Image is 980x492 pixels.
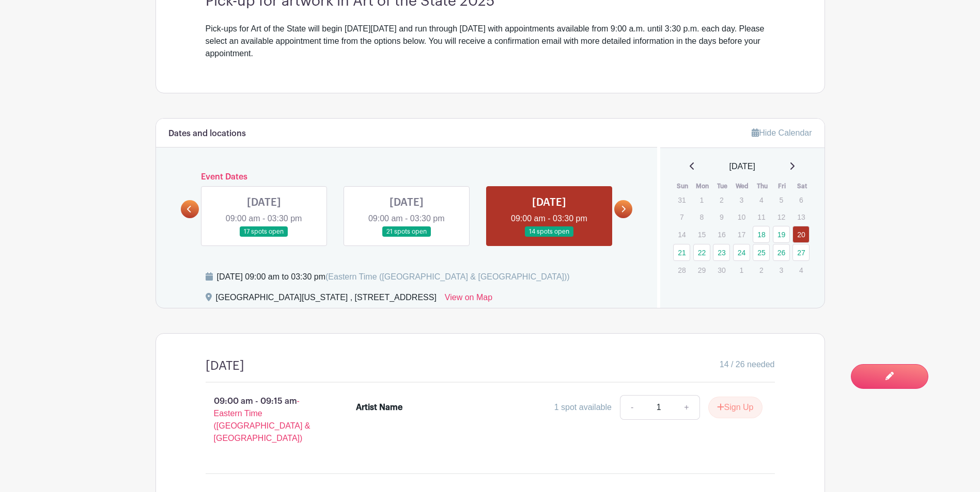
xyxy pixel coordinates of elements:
[325,272,570,281] span: (Eastern Time ([GEOGRAPHIC_DATA] & [GEOGRAPHIC_DATA]))
[673,226,690,242] p: 14
[753,262,770,278] p: 2
[217,271,570,283] div: [DATE] 09:00 am to 03:30 pm
[713,192,730,208] p: 2
[792,226,810,243] a: 20
[693,226,710,242] p: 15
[753,244,770,261] a: 25
[752,128,812,137] a: Hide Calendar
[693,209,710,225] p: 8
[206,358,244,373] h4: [DATE]
[216,291,437,308] div: [GEOGRAPHIC_DATA][US_STATE] , [STREET_ADDRESS]
[792,192,810,208] p: 6
[713,209,730,225] p: 9
[168,129,246,139] h6: Dates and locations
[773,244,790,261] a: 26
[733,192,750,208] p: 3
[189,391,340,449] p: 09:00 am - 09:15 am
[772,181,792,191] th: Fri
[445,291,492,308] a: View on Map
[773,226,790,243] a: 19
[752,181,772,191] th: Thu
[554,401,612,414] div: 1 spot available
[214,397,310,442] span: - Eastern Time ([GEOGRAPHIC_DATA] & [GEOGRAPHIC_DATA])
[792,181,812,191] th: Sat
[673,244,690,261] a: 21
[713,262,730,278] p: 30
[792,244,810,261] a: 27
[792,262,810,278] p: 4
[792,209,810,225] p: 13
[673,262,690,278] p: 28
[620,395,644,420] a: -
[206,23,775,60] div: Pick-ups for Art of the State will begin [DATE][DATE] and run through [DATE] with appointments av...
[199,172,615,182] h6: Event Dates
[693,181,713,191] th: Mon
[693,262,710,278] p: 29
[773,192,790,208] p: 5
[729,160,755,173] span: [DATE]
[693,192,710,208] p: 1
[753,226,770,243] a: 18
[693,244,710,261] a: 22
[713,226,730,242] p: 16
[673,192,690,208] p: 31
[713,244,730,261] a: 23
[674,395,699,420] a: +
[673,181,693,191] th: Sun
[733,244,750,261] a: 24
[733,262,750,278] p: 1
[733,181,753,191] th: Wed
[733,209,750,225] p: 10
[773,262,790,278] p: 3
[733,226,750,242] p: 17
[712,181,733,191] th: Tue
[708,397,763,418] button: Sign Up
[673,209,690,225] p: 7
[753,192,770,208] p: 4
[720,358,775,371] span: 14 / 26 needed
[356,401,402,414] div: Artist Name
[753,209,770,225] p: 11
[773,209,790,225] p: 12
